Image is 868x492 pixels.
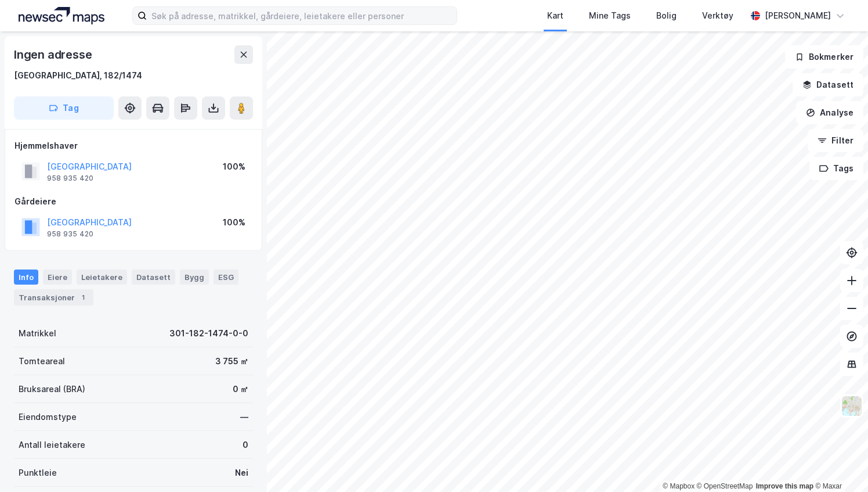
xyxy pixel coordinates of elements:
div: 301-182-1474-0-0 [169,326,248,340]
button: Tags [809,157,863,180]
div: Verktøy [702,9,733,23]
div: 100% [223,160,245,174]
button: Filter [808,129,863,152]
div: Bygg [180,270,209,285]
div: Hjemmelshaver [15,139,252,153]
div: Antall leietakere [19,438,85,452]
div: Mine Tags [589,9,631,23]
div: Datasett [132,270,175,285]
button: Tag [14,96,114,120]
div: Transaksjoner [14,289,93,306]
div: Ingen adresse [14,45,94,64]
button: Datasett [793,73,863,96]
div: 1 [77,292,89,303]
button: Analyse [796,101,863,124]
div: Nei [235,466,248,480]
iframe: Chat Widget [810,436,868,492]
div: Matrikkel [19,326,56,340]
div: Leietakere [77,270,127,285]
a: Mapbox [663,482,695,490]
div: 3 755 ㎡ [215,354,248,368]
div: Bolig [656,9,677,23]
div: — [240,410,248,424]
div: Eiere [43,270,72,285]
div: Eiendomstype [19,410,77,424]
div: Bruksareal (BRA) [19,382,85,396]
div: 958 935 420 [47,174,93,183]
div: 100% [223,216,245,229]
img: logo.a4113a55bc3d86da70a041830d287a7e.svg [19,7,104,24]
a: Improve this map [756,482,813,490]
div: Info [14,270,38,285]
div: [GEOGRAPHIC_DATA], 182/1474 [14,69,142,82]
div: 0 [243,438,248,452]
div: Gårdeiere [15,195,252,209]
img: Z [841,395,863,417]
div: 958 935 420 [47,229,93,239]
div: [PERSON_NAME] [765,9,831,23]
div: 0 ㎡ [233,382,248,396]
button: Bokmerker [785,45,863,69]
div: ESG [214,270,238,285]
input: Søk på adresse, matrikkel, gårdeiere, leietakere eller personer [147,7,457,24]
div: Tomteareal [19,354,65,368]
div: Punktleie [19,466,57,480]
a: OpenStreetMap [697,482,753,490]
div: Kart [547,9,563,23]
